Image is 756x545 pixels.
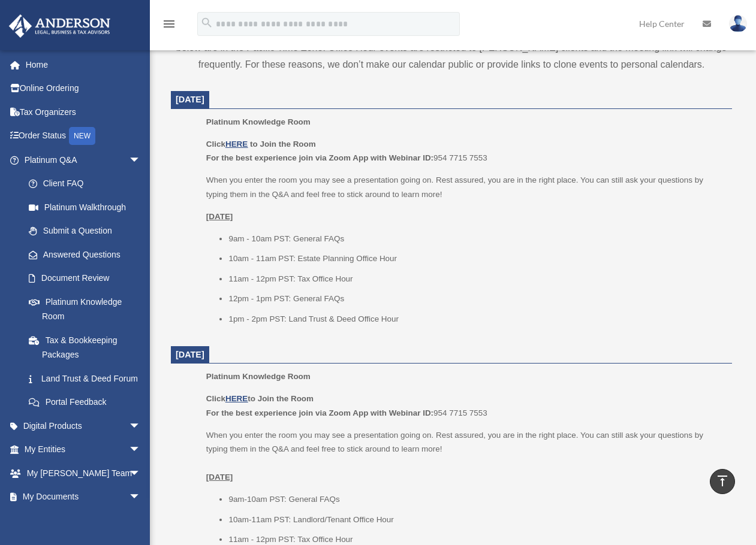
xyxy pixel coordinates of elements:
b: For the best experience join via Zoom App with Webinar ID: [206,408,433,417]
span: arrow_drop_down [129,461,153,486]
a: Portal Feedback [17,390,159,414]
a: Tax Organizers [8,100,159,124]
a: My Entitiesarrow_drop_down [8,438,159,462]
span: [DATE] [176,95,204,104]
a: Document Review [17,267,159,290]
p: 954 7715 7553 [206,392,724,420]
li: 9am - 10am PST: General FAQs [228,232,724,246]
li: 1pm - 2pm PST: Land Trust & Deed Office Hour [228,312,724,326]
span: arrow_drop_down [129,414,153,438]
a: Platinum Q&Aarrow_drop_down [8,148,159,172]
u: [DATE] [206,473,233,482]
p: When you enter the room you may see a presentation going on. Rest assured, you are in the right p... [206,173,724,201]
u: [DATE] [206,212,233,221]
a: Order StatusNEW [8,124,159,149]
li: 10am - 11am PST: Estate Planning Office Hour [228,252,724,266]
i: vertical_align_top [715,474,730,488]
img: Anderson Advisors Platinum Portal [5,14,114,38]
a: My Documentsarrow_drop_down [8,485,159,509]
a: Digital Productsarrow_drop_down [8,414,159,438]
a: HERE [225,140,248,149]
span: [DATE] [176,350,204,359]
a: Tax & Bookkeeping Packages [17,328,159,367]
p: 954 7715 7553 [206,137,724,165]
img: User Pic [729,15,747,32]
li: 12pm - 1pm PST: General FAQs [228,292,724,306]
a: Answered Questions [17,243,159,267]
a: HERE [225,394,248,403]
span: Platinum Knowledge Room [206,117,311,126]
a: My [PERSON_NAME] Teamarrow_drop_down [8,461,159,485]
a: Online Ordering [8,77,159,101]
li: 11am - 12pm PST: Tax Office Hour [228,272,724,286]
b: Click to Join the Room [206,394,314,403]
li: 10am-11am PST: Landlord/Tenant Office Hour [228,513,724,527]
li: 9am-10am PST: General FAQs [228,492,724,507]
span: arrow_drop_down [129,148,153,172]
b: to Join the Room [250,140,316,149]
a: Home [8,53,159,77]
a: Land Trust & Deed Forum [17,367,159,390]
b: Click [206,140,250,149]
p: When you enter the room you may see a presentation going on. Rest assured, you are in the right p... [206,428,724,485]
a: Platinum Walkthrough [17,195,159,219]
a: vertical_align_top [710,469,735,494]
i: search [200,16,213,29]
i: menu [162,17,176,31]
div: NEW [69,127,95,145]
span: arrow_drop_down [129,438,153,462]
a: Submit a Question [17,219,159,243]
a: Client FAQ [17,172,159,196]
span: Platinum Knowledge Room [206,372,311,381]
a: menu [162,21,176,31]
b: For the best experience join via Zoom App with Webinar ID: [206,153,433,162]
a: Platinum Knowledge Room [17,290,153,328]
span: arrow_drop_down [129,485,153,510]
